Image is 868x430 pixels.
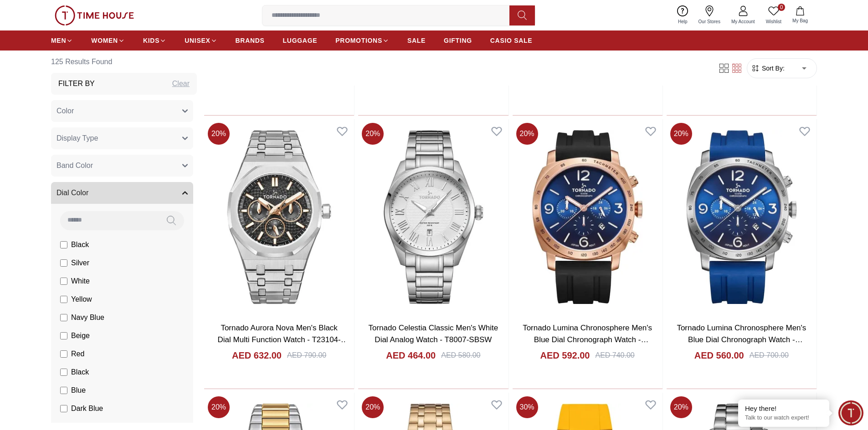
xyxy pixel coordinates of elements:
[71,330,90,341] span: Beige
[60,369,67,376] input: Black
[71,258,89,268] span: Silver
[490,32,533,49] a: CASIO SALE
[283,36,318,45] span: LUGGAGE
[595,350,634,361] div: AED 740.00
[335,32,389,49] a: PROMOTIONS
[208,123,230,145] span: 20 %
[56,133,98,144] span: Display Type
[407,32,426,49] a: SALE
[71,312,104,323] span: Navy Blue
[695,18,724,25] span: Our Stores
[513,119,663,315] img: Tornado Lumina Chronosphere Men's Blue Dial Chronograph Watch - T9102-KSBN
[386,349,436,362] h4: AED 464.00
[444,36,472,45] span: GIFTING
[71,239,89,250] span: Black
[490,36,533,45] span: CASIO SALE
[51,51,197,73] h6: 125 Results Found
[60,278,67,285] input: White
[778,4,785,11] span: 0
[444,32,472,49] a: GIFTING
[58,78,95,89] h3: Filter By
[60,405,67,412] input: Dark Blue
[51,36,66,45] span: MEN
[283,32,318,49] a: LUGGAGE
[762,18,785,25] span: Wishlist
[516,123,538,145] span: 20 %
[218,324,349,355] a: Tornado Aurora Nova Men's Black Dial Multi Function Watch - T23104-SBSBK
[745,414,822,422] p: Talk to our watch expert!
[516,396,538,418] span: 30 %
[287,350,326,361] div: AED 790.00
[91,32,125,49] a: WOMEN
[232,349,282,362] h4: AED 632.00
[760,4,787,27] a: 0Wishlist
[760,64,785,73] span: Sort By:
[667,119,817,315] img: Tornado Lumina Chronosphere Men's Blue Dial Chronograph Watch - T9102-SSNN
[204,119,354,315] img: Tornado Aurora Nova Men's Black Dial Multi Function Watch - T23104-SBSBK
[71,367,89,378] span: Black
[368,324,498,344] a: Tornado Celestia Classic Men's White Dial Analog Watch - T8007-SBSW
[335,36,382,45] span: PROMOTIONS
[143,32,166,49] a: KIDS
[51,155,193,177] button: Band Color
[91,36,118,45] span: WOMEN
[787,5,813,26] button: My Bag
[60,314,67,321] input: Navy Blue
[71,385,86,396] span: Blue
[71,349,84,359] span: Red
[751,64,785,73] button: Sort By:
[185,32,217,49] a: UNISEX
[750,350,789,361] div: AED 700.00
[358,119,508,315] img: Tornado Celestia Classic Men's White Dial Analog Watch - T8007-SBSW
[789,17,812,24] span: My Bag
[55,5,134,25] img: ...
[60,241,67,248] input: Black
[674,18,691,25] span: Help
[670,396,692,418] span: 20 %
[51,100,193,122] button: Color
[745,404,822,413] div: Hey there!
[172,78,190,89] div: Clear
[236,36,265,45] span: BRANDS
[56,160,93,171] span: Band Color
[407,36,426,45] span: SALE
[677,324,806,355] a: Tornado Lumina Chronosphere Men's Blue Dial Chronograph Watch - T9102-SSNN
[143,36,159,45] span: KIDS
[60,259,67,267] input: Silver
[208,396,230,418] span: 20 %
[441,350,480,361] div: AED 580.00
[362,396,384,418] span: 20 %
[60,332,67,339] input: Beige
[71,276,90,287] span: White
[693,4,726,27] a: Our Stores
[362,123,384,145] span: 20 %
[60,387,67,394] input: Blue
[236,32,265,49] a: BRANDS
[838,400,863,425] div: Chat Widget
[51,127,193,149] button: Display Type
[60,350,67,358] input: Red
[185,36,210,45] span: UNISEX
[60,296,67,303] input: Yellow
[71,294,92,305] span: Yellow
[56,106,74,116] span: Color
[694,349,744,362] h4: AED 560.00
[523,324,652,355] a: Tornado Lumina Chronosphere Men's Blue Dial Chronograph Watch - T9102-KSBN
[728,18,759,25] span: My Account
[71,403,103,414] span: Dark Blue
[673,4,693,27] a: Help
[51,182,193,204] button: Dial Color
[51,32,73,49] a: MEN
[56,187,88,198] span: Dial Color
[670,123,692,145] span: 20 %
[540,349,590,362] h4: AED 592.00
